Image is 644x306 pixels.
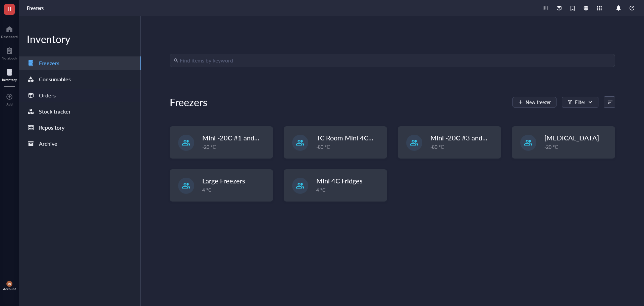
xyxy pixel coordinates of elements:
[39,75,71,84] div: Consumables
[202,176,245,185] span: Large Freezers
[544,143,611,150] div: -20 °C
[27,5,45,11] a: Freezers
[1,35,18,39] div: Dashboard
[430,143,497,150] div: -80 °C
[202,143,269,150] div: -20 °C
[2,78,17,82] div: Inventory
[19,105,141,118] a: Stock tracker
[2,67,17,82] a: Inventory
[575,98,585,106] div: Filter
[39,107,71,116] div: Stock tracker
[19,56,141,70] a: Freezers
[202,133,264,142] span: Mini -20C #1 and #2
[316,143,383,150] div: -80 °C
[39,58,59,68] div: Freezers
[1,24,18,39] a: Dashboard
[316,133,389,142] span: TC Room Mini 4C+ -20C
[316,176,363,185] span: Mini 4C Fridges
[8,282,11,286] span: YN
[544,133,599,142] span: [MEDICAL_DATA]
[19,121,141,134] a: Repository
[2,45,17,60] a: Notebook
[39,91,56,100] div: Orders
[19,32,141,46] div: Inventory
[19,73,141,86] a: Consumables
[19,89,141,102] a: Orders
[170,95,207,109] div: Freezers
[39,123,64,132] div: Repository
[39,139,57,148] div: Archive
[19,137,141,150] a: Archive
[2,56,17,60] div: Notebook
[430,133,492,142] span: Mini -20C #3 and #4
[526,99,551,105] span: New freezer
[513,97,556,107] button: New freezer
[3,287,16,291] div: Account
[6,102,13,106] div: Add
[202,186,269,193] div: 4 °C
[7,4,11,13] span: H
[316,186,383,193] div: 4 °C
